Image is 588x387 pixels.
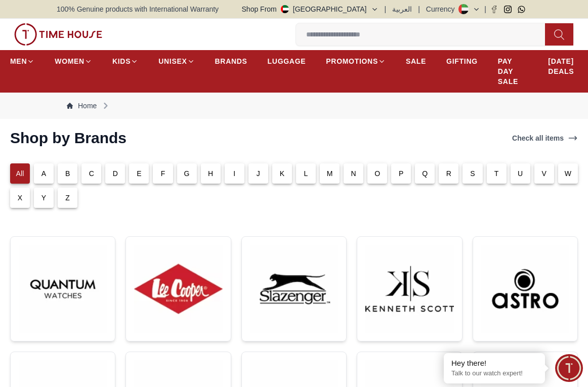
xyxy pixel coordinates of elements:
[112,56,131,66] span: KIDS
[280,168,285,179] p: K
[242,4,379,14] button: Shop From[GEOGRAPHIC_DATA]
[16,168,24,179] p: All
[233,168,235,179] p: I
[208,168,213,179] p: H
[113,168,118,179] p: D
[494,168,499,179] p: T
[250,245,338,333] img: ...
[268,52,306,70] a: LUGGAGE
[392,4,412,14] button: العربية
[89,168,94,179] p: C
[327,168,333,179] p: M
[351,168,356,179] p: N
[418,4,420,14] span: |
[481,245,569,333] img: ...
[498,52,528,91] a: PAY DAY SALE
[470,168,475,179] p: S
[215,56,247,66] span: BRANDS
[137,168,142,179] p: E
[406,56,426,66] span: SALE
[399,168,404,179] p: P
[14,23,102,46] img: ...
[451,369,537,378] p: Talk to our watch expert!
[422,168,428,179] p: Q
[304,168,308,179] p: L
[67,101,97,111] a: Home
[365,245,453,333] img: ...
[374,168,380,179] p: O
[446,52,478,70] a: GIFTING
[446,56,478,66] span: GIFTING
[548,52,578,80] a: [DATE] DEALS
[385,4,387,14] span: |
[268,56,306,66] span: LUGGAGE
[57,4,219,14] span: 100% Genuine products with International Warranty
[10,52,34,70] a: MEN
[484,4,486,14] span: |
[498,56,528,87] span: PAY DAY SALE
[548,56,578,76] span: [DATE] DEALS
[18,193,23,203] p: X
[426,4,459,14] div: Currency
[158,56,187,66] span: UNISEX
[57,93,531,119] nav: Breadcrumb
[326,52,386,70] a: PROMOTIONS
[161,168,165,179] p: F
[326,56,378,66] span: PROMOTIONS
[504,6,512,13] a: Instagram
[518,168,523,179] p: U
[406,52,426,70] a: SALE
[555,354,583,382] div: Chat Widget
[490,6,498,13] a: Facebook
[134,245,222,333] img: ...
[10,129,127,147] h2: Shop by Brands
[41,168,47,179] p: A
[112,52,138,70] a: KIDS
[565,168,571,179] p: W
[510,131,580,145] a: Check all items
[10,56,27,66] span: MEN
[65,168,70,179] p: B
[446,168,451,179] p: R
[518,6,525,13] a: Whatsapp
[184,168,190,179] p: G
[451,358,537,368] div: Hey there!
[55,56,85,66] span: WOMEN
[257,168,260,179] p: J
[215,52,247,70] a: BRANDS
[41,193,47,203] p: Y
[55,52,92,70] a: WOMEN
[542,168,547,179] p: V
[19,245,107,333] img: ...
[65,193,70,203] p: Z
[281,5,289,13] img: United Arab Emirates
[158,52,194,70] a: UNISEX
